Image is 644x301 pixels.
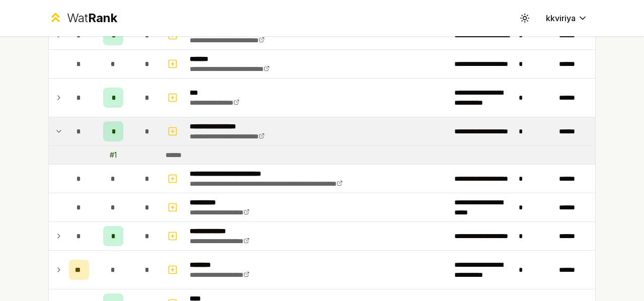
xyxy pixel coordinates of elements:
[67,10,117,26] div: Wat
[538,9,596,27] button: kkviriya
[546,12,576,24] span: kkviriya
[48,10,117,26] a: WatRank
[88,11,117,25] span: Rank
[110,150,117,160] div: # 1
